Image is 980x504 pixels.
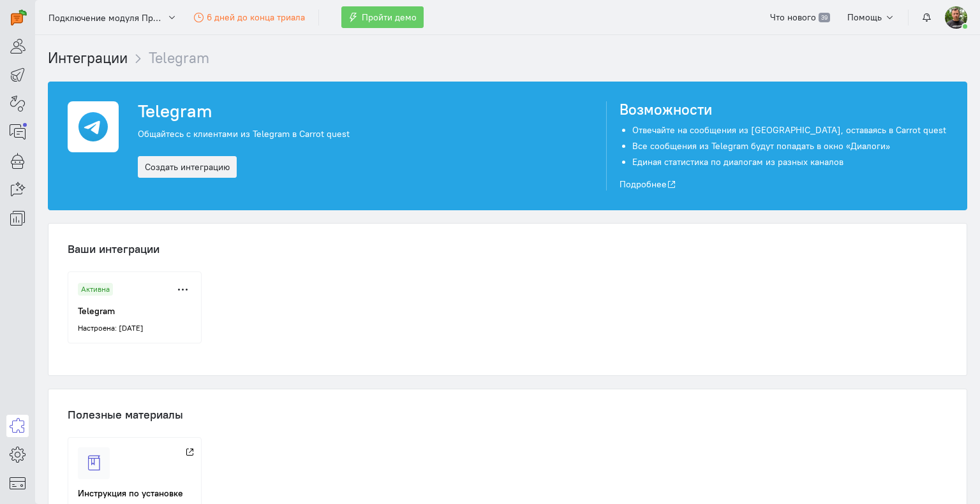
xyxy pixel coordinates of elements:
h4: Ваши интеграции [68,243,947,256]
img: 1760521198070-nvt07bo2.jpeg [945,6,967,29]
span: Что нового [770,11,816,23]
a: Интеграции [48,48,128,67]
a: Подробнее [620,178,676,190]
a: Создать интеграцию [138,156,237,178]
button: Пройти демо [341,6,424,28]
span: Пройти демо [362,11,417,23]
div: Активна [78,283,113,296]
li: Отвечайте на сообщения из [GEOGRAPHIC_DATA], оставаясь в Carrot quest [632,124,960,140]
h4: Полезные материалы [68,408,947,421]
a: Активна Telegram Настроена: [DATE] [68,271,202,343]
li: Все сообщения из Telegram будут попадать в окно «Диалоги» [632,140,960,155]
span: 6 дней до конца триала [207,11,305,23]
li: Telegram [128,48,209,69]
li: Единая статистика по диалогам из разных каналов [632,155,960,168]
div: Настроена: [DATE] [78,322,195,333]
button: Подключение модуля Продамус [41,6,184,29]
span: Помощь [847,11,882,23]
span: Подключение модуля Продамус [48,11,163,24]
h1: Telegram [138,101,593,121]
span: 39 [819,13,829,23]
img: carrot-quest.svg [11,10,27,25]
div: Общайтесь с клиентами из Telegram в Carrot quest [138,127,438,140]
button: Помощь [840,6,902,28]
h5: Telegram [78,306,195,316]
h5: Инструкция по установке [78,489,195,498]
a: Что нового 39 [763,6,836,28]
h2: Возможности [620,101,960,117]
